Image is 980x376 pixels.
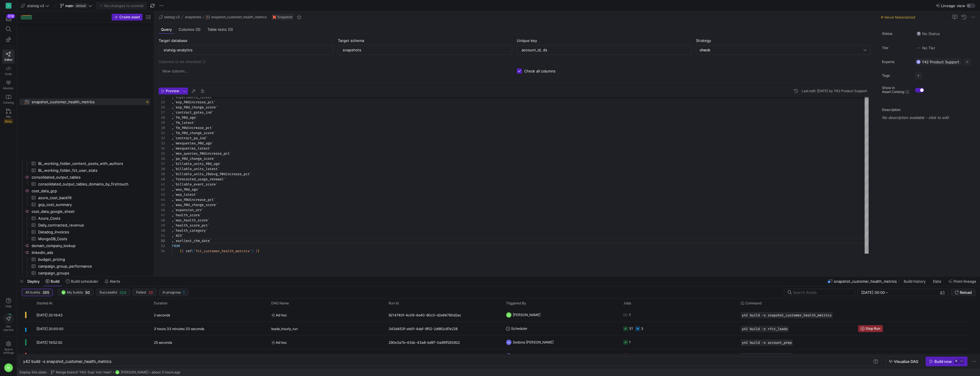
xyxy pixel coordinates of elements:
span: Create asset [119,15,140,19]
span: Visualize DAG [894,359,918,364]
div: 9214740f-4c09-4e40-80c0-d2e64760d2ac [385,308,503,322]
span: main [65,3,73,8]
button: Build history [901,276,929,286]
span: ` [208,223,210,228]
span: Experts [882,60,910,64]
span: My builds [67,290,83,294]
div: Press SPACE to select this row. [19,201,150,208]
span: ` [202,208,204,212]
span: ` [174,146,176,151]
span: ` [174,182,176,187]
div: Press SPACE to select this row. [19,187,150,194]
span: Preview [166,89,179,93]
span: [PERSON_NAME] [121,370,148,374]
span: linkedin_ads​​​​​​​​ [32,249,150,256]
span: Columns to be checked [159,59,201,64]
button: Alerts [102,276,123,286]
span: No Status [916,31,940,36]
span: Build [51,279,60,284]
div: SK [4,363,13,372]
div: SK [61,290,66,295]
div: 29 [159,120,165,125]
input: Start datetime [861,290,885,295]
div: 30 [159,125,165,130]
span: Help [5,304,12,308]
div: Press SPACE to select this row. [19,98,150,105]
a: campaign_groups​​​​​​​​​ [19,270,150,276]
span: , [172,131,174,135]
div: 27 [159,110,165,115]
span: billable_units_90d_ago [176,161,220,166]
span: In progress [163,290,181,294]
span: ` [174,167,176,171]
a: MongoDB_Costs​​​​​​​​​ [19,235,150,242]
span: ` [214,131,216,135]
span: , [172,197,174,202]
span: , [172,203,174,207]
div: 32 [159,136,165,141]
span: ` [250,172,252,176]
button: Data [930,276,945,286]
div: 35 [159,151,165,156]
span: ` [208,218,210,223]
button: Help [2,296,15,310]
span: , [172,110,174,115]
button: maindefault [59,2,94,9]
div: 40 [159,177,165,182]
a: campaign_group_performance​​​​​​​​​ [19,263,150,270]
div: 48 [159,218,165,223]
span: 1 [183,290,185,295]
span: fm_90d_ago [176,115,196,120]
span: , [172,182,174,187]
a: BL_working_folder_fct_user_stats​​​​​​​​​ [19,167,150,174]
button: Getstarted [2,312,15,334]
span: ` [200,213,202,217]
span: Successful [99,290,117,294]
span: ` [198,187,200,192]
span: ` [216,105,218,110]
div: 36 [159,156,165,161]
span: ` [174,208,176,212]
span: Columns [179,28,201,31]
a: Monitor [2,78,15,92]
span: , [172,105,174,110]
span: waa_90d_change_score [176,203,216,207]
span: ` [196,115,198,120]
span: leads_hourly_run [271,322,298,335]
div: 49 [159,223,165,228]
div: 33 [159,141,165,146]
kbd: ⌘ [954,359,959,364]
span: billable_event_score [176,182,216,187]
span: Failed [136,290,146,294]
span: , [172,172,174,176]
div: Press SPACE to select this row. [19,167,150,174]
span: ` [214,197,216,202]
img: No status [916,31,921,36]
span: , [172,115,174,120]
p: Description [882,108,978,112]
a: azure_cost_backfill​​​​​​​​​ [19,194,150,201]
span: Space settings [3,347,14,354]
span: , [172,146,174,151]
span: , [172,161,174,166]
button: SKMy builds50 [58,289,93,296]
span: , [172,120,174,125]
div: a5e6b1e0-f56c-48d9-8b8c-26743cbad1bf [385,349,503,363]
span: exp_90dincrease_pct [176,100,214,104]
a: consolidated_output_tables_domains_by_firsttouch​​​​​​​​​ [19,181,150,187]
a: domain_company_lookup​​​​​​​​ [19,242,150,249]
div: SK [115,370,120,375]
span: Code [5,72,12,76]
span: ` [174,136,176,140]
span: Editor [5,58,13,61]
span: exp_90d_change_score [176,105,216,110]
span: BL_working_folder_content_posts_with_authors​​​​​​​​​ [38,160,144,167]
span: snapshot_customer_health_metrics​​​​​​​ [32,99,144,105]
span: , [172,156,174,161]
button: statsig v3 [158,14,181,21]
span: Target schema [338,38,364,43]
div: 318 [7,14,15,19]
a: budget_pricing​​​​​​​​​ [19,256,150,263]
label: Check all columns [522,69,556,73]
div: Press SPACE to select this row. [19,160,150,167]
